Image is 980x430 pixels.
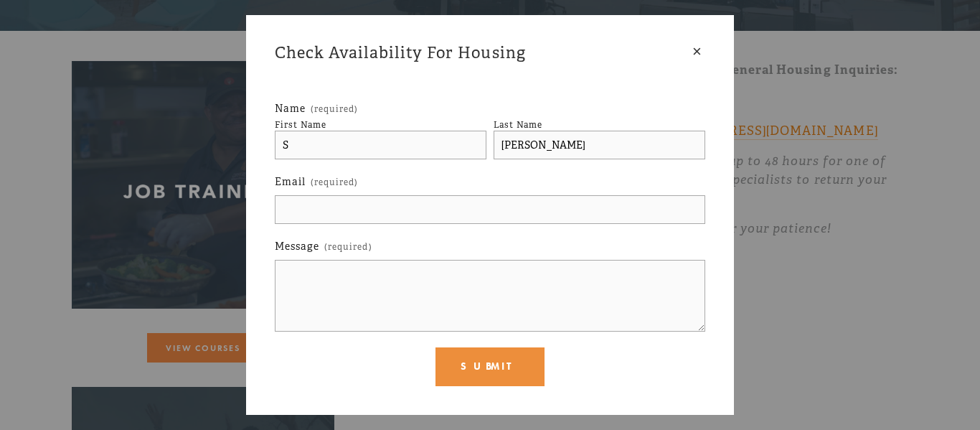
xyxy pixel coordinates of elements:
[689,44,705,60] div: Close
[435,347,544,386] button: SubmitSubmit
[494,119,542,131] div: Last Name
[275,102,306,115] span: Name
[275,44,689,62] div: Check Availability For Housing
[275,175,306,188] span: Email
[275,119,326,131] div: First Name
[324,237,372,257] span: (required)
[275,240,319,253] span: Message
[461,360,519,373] span: Submit
[311,172,358,192] span: (required)
[311,105,358,113] span: (required)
